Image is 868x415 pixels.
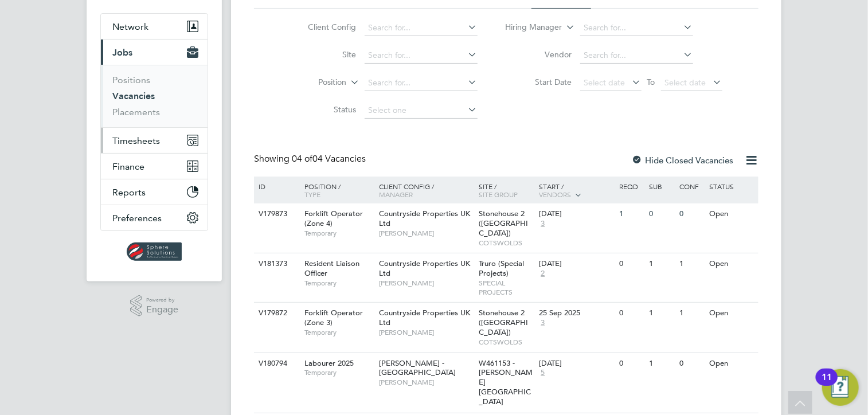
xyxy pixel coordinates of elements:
[112,213,162,224] span: Preferences
[146,305,178,315] span: Engage
[479,358,533,407] span: W461153 - [PERSON_NAME][GEOGRAPHIC_DATA]
[101,128,208,153] button: Timesheets
[616,253,646,275] div: 0
[479,190,518,199] span: Site Group
[539,368,546,378] span: 5
[291,104,357,115] label: Status
[101,154,208,179] button: Finance
[112,21,148,32] span: Network
[539,209,613,219] div: [DATE]
[539,308,613,318] div: 25 Sep 2025
[677,253,706,275] div: 1
[616,203,646,225] div: 1
[291,49,357,60] label: Site
[379,190,413,199] span: Manager
[479,308,529,337] span: Stonehouse 2 ([GEOGRAPHIC_DATA])
[677,203,706,225] div: 0
[304,328,373,337] span: Temporary
[101,65,208,127] div: Jobs
[379,378,474,387] span: [PERSON_NAME]
[580,48,693,64] input: Search for...
[379,229,474,238] span: [PERSON_NAME]
[112,135,160,146] span: Timesheets
[304,308,363,327] span: Forklift Operator (Zone 3)
[127,242,182,261] img: spheresolutions-logo-retina.png
[479,209,529,238] span: Stonehouse 2 ([GEOGRAPHIC_DATA])
[379,358,456,378] span: [PERSON_NAME] - [GEOGRAPHIC_DATA]
[647,353,677,374] div: 1
[112,47,132,58] span: Jobs
[379,279,474,288] span: [PERSON_NAME]
[365,75,478,91] input: Search for...
[707,303,757,324] div: Open
[539,259,613,269] div: [DATE]
[584,77,625,88] span: Select date
[647,303,677,324] div: 1
[822,377,832,392] div: 11
[112,161,144,172] span: Finance
[616,177,646,196] div: Reqd
[707,253,757,275] div: Open
[254,153,368,165] div: Showing
[476,177,537,204] div: Site /
[677,353,706,374] div: 0
[112,91,155,101] a: Vacancies
[291,22,357,32] label: Client Config
[496,22,562,33] label: Hiring Manager
[101,179,208,205] button: Reports
[256,177,296,196] div: ID
[379,308,470,327] span: Countryside Properties UK Ltd
[631,155,733,166] label: Hide Closed Vacancies
[256,253,296,275] div: V181373
[296,177,376,204] div: Position /
[292,153,312,165] span: 04 of
[539,359,613,369] div: [DATE]
[112,187,146,198] span: Reports
[256,303,296,324] div: V179872
[677,303,706,324] div: 1
[376,177,476,204] div: Client Config /
[292,153,366,165] span: 04 Vacancies
[506,77,572,87] label: Start Date
[365,20,478,36] input: Search for...
[281,77,347,88] label: Position
[479,338,534,347] span: COTSWOLDS
[536,177,616,205] div: Start /
[647,177,677,196] div: Sub
[146,295,178,305] span: Powered by
[256,353,296,374] div: V180794
[479,259,525,278] span: Truro (Special Projects)
[100,242,208,261] a: Go to home page
[647,253,677,275] div: 1
[101,205,208,230] button: Preferences
[506,49,572,60] label: Vendor
[101,40,208,65] button: Jobs
[112,107,160,118] a: Placements
[822,369,859,406] button: Open Resource Center, 11 new notifications
[304,368,373,377] span: Temporary
[365,103,478,119] input: Select one
[580,20,693,36] input: Search for...
[101,14,208,39] button: Network
[304,259,359,278] span: Resident Liaison Officer
[539,318,546,328] span: 3
[304,190,320,199] span: Type
[539,190,571,199] span: Vendors
[665,77,706,88] span: Select date
[130,295,179,317] a: Powered byEngage
[479,279,534,296] span: SPECIAL PROJECTS
[616,353,646,374] div: 0
[304,209,363,228] span: Forklift Operator (Zone 4)
[539,219,546,229] span: 3
[644,75,659,89] span: To
[304,229,373,238] span: Temporary
[707,177,757,196] div: Status
[647,203,677,225] div: 0
[379,209,470,228] span: Countryside Properties UK Ltd
[112,75,150,85] a: Positions
[539,269,546,279] span: 2
[365,48,478,64] input: Search for...
[677,177,706,196] div: Conf
[304,358,354,368] span: Labourer 2025
[379,259,470,278] span: Countryside Properties UK Ltd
